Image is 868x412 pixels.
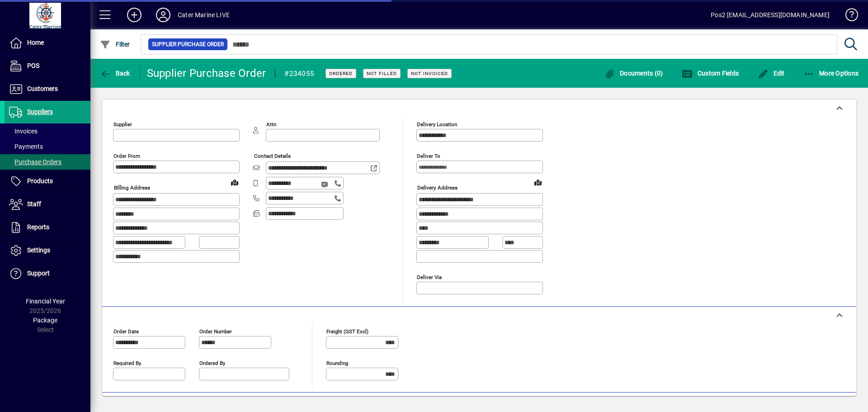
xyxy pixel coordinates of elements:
button: Filter [98,36,132,52]
span: Customers [27,85,58,92]
mat-label: Deliver via [417,274,442,280]
span: Financial Year [26,298,65,305]
app-page-header-button: Back [90,65,140,81]
a: POS [5,55,90,77]
span: Ordered [329,71,353,76]
mat-label: Attn [266,121,276,128]
a: Settings [5,239,90,262]
span: Products [27,177,53,185]
span: Not Filled [367,71,397,76]
a: Customers [5,78,90,100]
span: More Options [804,70,859,77]
span: POS [27,62,39,69]
span: Support [27,270,50,277]
a: Products [5,170,90,193]
button: Add [120,7,149,23]
mat-label: Freight (GST excl) [326,328,368,334]
mat-label: Deliver To [417,153,440,159]
a: Reports [5,216,90,239]
div: Cater Marine LIVE [178,8,230,22]
button: Documents (0) [602,65,665,81]
mat-label: Order from [113,153,140,159]
span: Package [33,317,57,324]
button: Profile [149,7,178,23]
mat-label: Rounding [326,360,348,366]
a: Purchase Orders [5,154,90,170]
a: Knowledge Base [839,2,857,31]
mat-label: Ordered by [199,360,225,366]
span: Supplier Purchase Order [152,40,224,49]
span: Settings [27,246,50,254]
div: Supplier Purchase Order [147,66,266,81]
mat-label: Order date [113,328,139,334]
span: Suppliers [27,108,53,115]
span: Not Invoiced [411,71,448,76]
span: Staff [27,200,41,208]
button: Back [98,65,132,81]
a: Payments [5,139,90,154]
span: Back [100,70,130,77]
button: More Options [802,65,861,81]
button: Custom Fields [679,65,741,81]
mat-label: Supplier [113,121,132,128]
span: Home [27,39,44,46]
mat-label: Order number [199,328,232,334]
a: View on map [227,175,242,189]
div: #234055 [284,66,314,81]
a: Home [5,32,90,54]
span: Documents (0) [604,70,663,77]
a: Support [5,262,90,285]
span: Payments [9,143,43,150]
span: Filter [100,41,130,48]
span: Invoices [9,128,38,135]
mat-label: Delivery Location [417,121,457,128]
mat-label: Required by [113,360,141,366]
span: Edit [758,70,785,77]
span: Purchase Orders [9,158,61,166]
a: View on map [531,175,545,189]
div: Pos2 [EMAIL_ADDRESS][DOMAIN_NAME] [711,8,830,22]
a: Staff [5,193,90,216]
span: Reports [27,223,49,231]
button: Send SMS [315,174,336,195]
span: Custom Fields [682,70,739,77]
button: Edit [755,65,787,81]
a: Invoices [5,123,90,139]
